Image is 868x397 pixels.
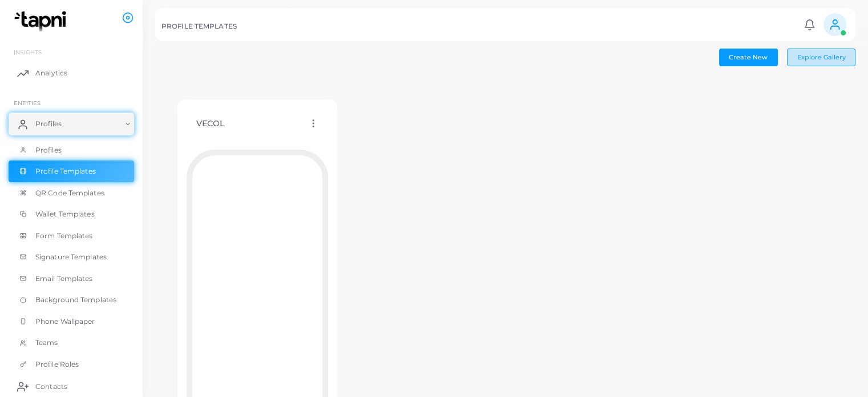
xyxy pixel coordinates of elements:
[9,62,134,85] a: Analytics
[9,332,134,354] a: Teams
[35,119,62,129] span: Profiles
[9,182,134,204] a: QR Code Templates
[35,166,96,177] span: Profile Templates
[35,252,107,262] span: Signature Templates
[797,53,846,61] span: Explore Gallery
[719,49,778,66] button: Create New
[9,268,134,290] a: Email Templates
[35,359,79,370] span: Profile Roles
[9,161,134,182] a: Profile Templates
[9,354,134,375] a: Profile Roles
[35,145,62,155] span: Profiles
[9,311,134,332] a: Phone Wallpaper
[9,203,134,225] a: Wallet Templates
[35,295,116,305] span: Background Templates
[9,139,134,161] a: Profiles
[9,246,134,268] a: Signature Templates
[35,274,93,284] span: Email Templates
[35,231,93,241] span: Form Templates
[35,338,58,348] span: Teams
[35,316,95,327] span: Phone Wallpaper
[14,49,42,55] span: INSIGHTS
[196,119,225,129] h4: VECOL
[162,22,237,30] h5: PROFILE TEMPLATES
[35,382,67,392] span: Contacts
[35,209,95,219] span: Wallet Templates
[729,53,768,61] span: Create New
[9,113,134,135] a: Profiles
[14,99,41,106] span: ENTITIES
[9,225,134,247] a: Form Templates
[787,49,855,66] button: Explore Gallery
[35,68,67,78] span: Analytics
[10,11,74,32] img: logo
[35,188,104,198] span: QR Code Templates
[9,289,134,311] a: Background Templates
